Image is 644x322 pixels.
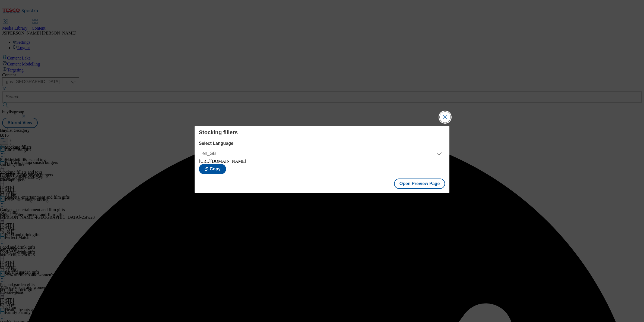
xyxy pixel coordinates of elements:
[195,126,450,193] div: Modal
[199,159,445,164] div: [URL][DOMAIN_NAME]
[199,141,445,146] label: Select Language
[199,129,445,136] h4: Stocking fillers
[394,179,445,189] button: Open Preview Page
[440,112,451,123] button: Close Modal
[199,164,226,174] button: Copy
